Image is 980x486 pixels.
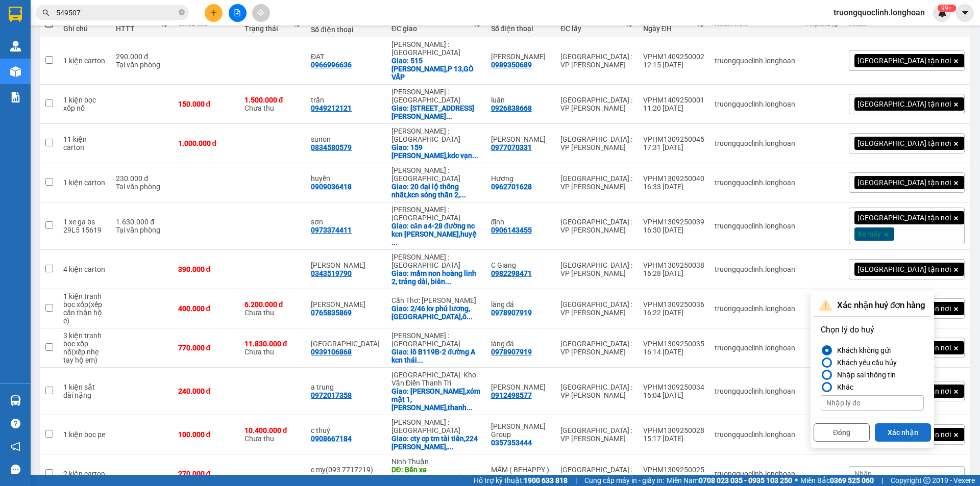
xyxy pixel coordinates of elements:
div: [GEOGRAPHIC_DATA] : VP [PERSON_NAME] [560,340,633,356]
div: 0926838668 [491,104,532,112]
div: 15:17 [DATE] [643,434,704,443]
input: Nhập lý do [821,395,924,411]
div: 16:14 [DATE] [643,348,704,356]
div: VPHM1309250035 [643,340,704,348]
span: notification [11,442,20,451]
div: 0949212121 [311,104,352,112]
span: [GEOGRAPHIC_DATA] tận nơi [857,139,951,148]
div: VPHM1309250038 [643,261,704,269]
div: [GEOGRAPHIC_DATA] : VP [PERSON_NAME] [560,53,633,69]
div: VPHM1309250036 [643,300,704,309]
div: 0962701628 [491,183,532,191]
div: Khách yêu cầu hủy [833,356,897,369]
button: Đóng [814,423,870,442]
button: aim [252,4,270,22]
div: 1 xe ga bs 29L5 15619 [63,218,106,234]
div: 1 kiện bọc pe [63,430,106,439]
div: Hương [491,174,550,183]
div: truongquoclinh.longhoan [715,304,795,313]
div: truongquoclinh.longhoan [715,222,795,230]
span: ... [446,112,452,120]
span: Mã đơn: VPHM1409250002 [4,62,158,75]
button: plus [205,4,223,22]
span: close-circle [179,8,185,18]
div: 230.000 đ [116,174,167,183]
div: VPHM1309250039 [643,218,704,226]
div: 0933500549 [311,474,352,482]
div: 0982298471 [491,269,532,277]
div: 0912498577 [491,391,532,399]
div: [PERSON_NAME] : [GEOGRAPHIC_DATA] [391,206,481,222]
span: message [11,465,20,474]
div: 14:50 [DATE] [643,474,704,482]
div: truongquoclinh.longhoan [715,470,795,478]
p: Chọn lý do huỷ [821,324,924,336]
div: c my(093 7717219) [311,466,381,474]
div: HTTT [116,24,159,33]
div: 100.000 đ [178,430,234,439]
div: 16:04 [DATE] [643,391,704,399]
div: 0978907919 [491,348,532,356]
span: question-circle [11,419,20,428]
div: ĐC giao [391,24,473,33]
div: 4 kiện carton [63,265,106,273]
div: truongquoclinh.longhoan [715,57,795,65]
span: plus [210,9,217,16]
div: [GEOGRAPHIC_DATA] : VP [PERSON_NAME] [560,261,633,277]
div: 0357353444 [491,439,532,447]
div: 1.630.000 đ [116,218,167,226]
div: 0343519790 [311,269,352,277]
div: 12:15 [DATE] [643,61,704,69]
div: 0973374411 [311,226,352,234]
span: ... [467,313,473,321]
strong: CSKH: [28,35,54,43]
div: Chưa thu [244,300,301,317]
span: ... [391,238,398,246]
div: 150.000 đ [178,100,234,108]
div: truongquoclinh.longhoan [715,139,795,147]
span: aim [257,9,264,16]
div: 16:33 [DATE] [643,183,704,191]
div: a trung [311,383,381,391]
div: [GEOGRAPHIC_DATA] : VP [PERSON_NAME] [560,96,633,112]
div: [PERSON_NAME] : [GEOGRAPHIC_DATA] [391,88,481,104]
div: 2 kiện carton [63,470,106,478]
div: làng đá [491,340,550,348]
div: [GEOGRAPHIC_DATA] : VP [PERSON_NAME] [560,426,633,443]
strong: 0708 023 035 - 0935 103 250 [699,476,792,484]
div: Chưa thu [244,340,301,356]
span: Miền Nam [667,475,792,486]
div: sunon [311,135,381,143]
strong: PHIẾU DÁN LÊN HÀNG [68,5,202,18]
span: [GEOGRAPHIC_DATA] tận nơi [857,178,951,187]
div: [PERSON_NAME] : [GEOGRAPHIC_DATA] [391,418,481,434]
div: VPHM1309250045 [643,135,704,143]
div: 17:31 [DATE] [643,143,704,151]
div: Giao: lô B119B-2 đường A kcn thái hòa,đức lập hạ,đức hòa,long an [391,348,481,364]
div: VPHM1409250001 [643,96,704,104]
div: Lê Gia Group [491,422,550,439]
div: truongquoclinh.longhoan [715,387,795,395]
span: truongquoclinh.longhoan [825,6,933,19]
span: ... [448,443,454,451]
div: Khác [833,381,853,393]
div: phạm thọ [491,53,550,61]
div: VPHM1309250025 [643,466,704,474]
div: 16:22 [DATE] [643,309,704,317]
div: trần [311,96,381,104]
div: Giao: 20 đại lộ thống nhất,kcn sóng thần 2,dĩ an ,bình dương [391,183,481,199]
span: ... [467,403,473,412]
div: [GEOGRAPHIC_DATA] : VP [PERSON_NAME] [560,174,633,191]
span: ... [472,151,478,160]
div: ĐẠT [311,53,381,61]
div: [PERSON_NAME] : [GEOGRAPHIC_DATA] [391,331,481,348]
span: ... [417,356,423,364]
div: 770.000 đ [178,344,234,352]
div: Giao: mầm non hoàng linh 2, trảng dài, biên hòa, đồng nai [391,269,481,286]
span: | [881,475,883,486]
div: 0966996636 [311,61,352,69]
div: Số điện thoại [491,24,550,33]
div: 270.000 đ [178,470,234,478]
div: Nhập sai thông tin [833,369,896,381]
span: file-add [234,9,241,16]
